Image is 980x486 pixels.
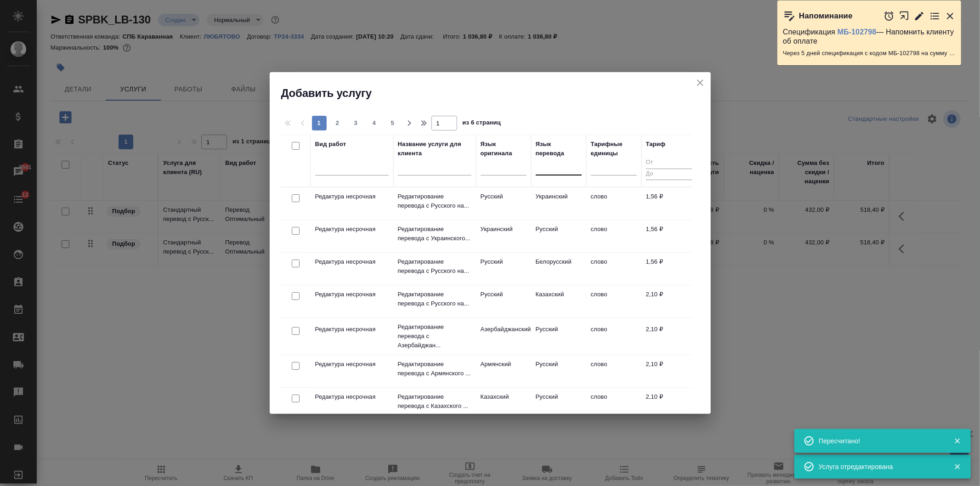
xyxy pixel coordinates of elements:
[398,322,471,350] p: Редактирование перевода с Азербайджан...
[398,257,471,276] p: Редактирование перевода с Русского на...
[586,320,641,352] td: слово
[641,187,697,220] td: 1,56 ₽
[586,355,641,387] td: слово
[531,253,586,285] td: Белорусский
[476,355,531,387] td: Армянский
[398,392,471,411] p: Редактирование перевода с Казахского ...
[385,119,400,128] span: 5
[367,116,382,130] button: 4
[531,220,586,252] td: Русский
[367,119,382,128] span: 4
[315,325,389,334] p: Редактура несрочная
[476,187,531,220] td: Русский
[315,192,389,201] p: Редактура несрочная
[349,116,363,130] button: 3
[838,28,877,36] a: МБ-102798
[586,253,641,285] td: слово
[586,187,641,220] td: слово
[641,388,697,420] td: 2,10 ₽
[641,285,697,317] td: 2,10 ₽
[315,290,389,299] p: Редактура несрочная
[398,290,471,308] p: Редактирование перевода с Русского на...
[884,11,895,22] button: Отложить
[476,285,531,317] td: Русский
[586,388,641,420] td: слово
[315,360,389,369] p: Редактура несрочная
[349,119,363,128] span: 3
[948,437,967,445] button: Закрыть
[398,192,471,210] p: Редактирование перевода с Русского на...
[819,436,940,446] div: Пересчитано!
[315,392,389,401] p: Редактура несрочная
[476,388,531,420] td: Казахский
[398,225,471,243] p: Редактирование перевода с Украинского...
[945,11,956,22] button: Закрыть
[385,116,400,130] button: 5
[899,6,910,26] button: Открыть в новой вкладке
[315,257,389,266] p: Редактура несрочная
[330,119,345,128] span: 2
[929,11,940,22] button: Перейти в todo
[783,28,956,46] p: Спецификация — Напомнить клиенту об оплате
[586,285,641,317] td: слово
[476,320,531,352] td: Азербайджанский
[799,11,853,21] p: Напоминание
[641,220,697,252] td: 1,56 ₽
[641,320,697,352] td: 2,10 ₽
[948,463,967,471] button: Закрыть
[646,140,666,149] div: Тариф
[531,355,586,387] td: Русский
[463,117,501,130] span: из 6 страниц
[536,140,582,158] div: Язык перевода
[693,76,707,90] button: close
[531,320,586,352] td: Русский
[330,116,345,130] button: 2
[646,169,692,180] input: До
[783,49,956,58] p: Через 5 дней спецификация с кодом МБ-102798 на сумму 2640 RUB будет просрочена
[586,220,641,252] td: слово
[531,187,586,220] td: Украинский
[641,355,697,387] td: 2,10 ₽
[315,140,346,149] div: Вид работ
[591,140,637,158] div: Тарифные единицы
[481,140,527,158] div: Язык оригинала
[476,220,531,252] td: Украинский
[476,253,531,285] td: Русский
[531,388,586,420] td: Русский
[819,462,940,471] div: Услуга отредактирована
[531,285,586,317] td: Казахский
[315,225,389,234] p: Редактура несрочная
[641,253,697,285] td: 1,56 ₽
[646,157,692,169] input: От
[281,86,711,101] h2: Добавить услугу
[914,11,925,22] button: Редактировать
[398,360,471,378] p: Редактирование перевода с Армянского ...
[398,140,471,158] div: Название услуги для клиента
